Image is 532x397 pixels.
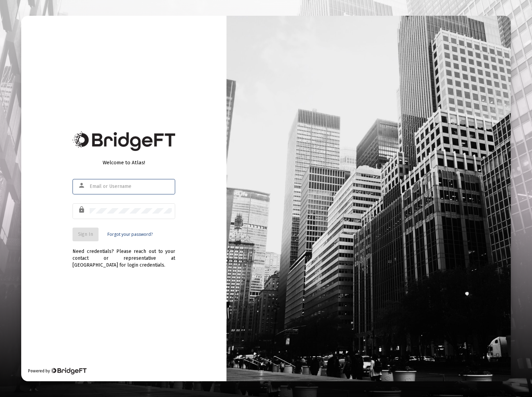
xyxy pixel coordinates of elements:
button: Sign In [73,228,99,241]
span: Sign In [78,231,93,237]
div: Welcome to Atlas! [73,159,175,166]
mat-icon: lock [78,206,86,214]
input: Email or Username [90,184,172,189]
img: Bridge Financial Technology Logo [73,131,175,151]
mat-icon: person [78,181,86,190]
div: Need credentials? Please reach out to your contact or representative at [GEOGRAPHIC_DATA] for log... [73,241,175,269]
a: Forgot your password? [107,231,153,238]
div: Powered by [28,368,87,374]
img: Bridge Financial Technology Logo [51,368,87,374]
